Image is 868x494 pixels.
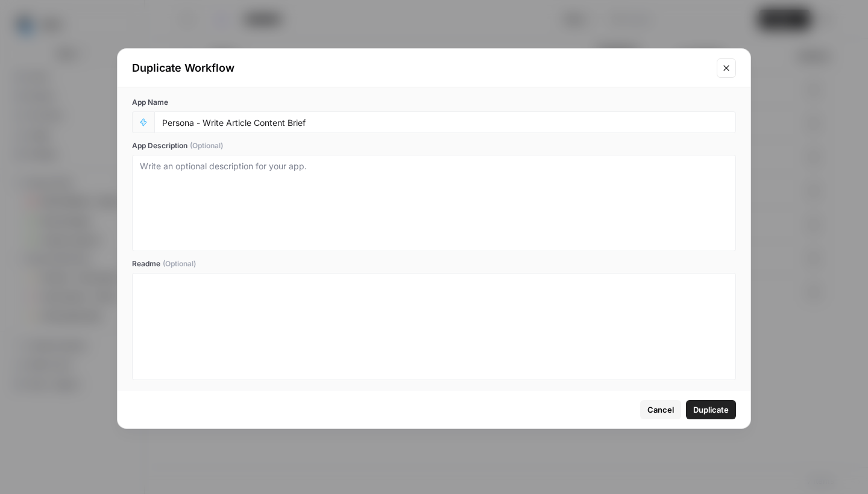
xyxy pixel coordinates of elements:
span: Duplicate [693,404,729,416]
label: Readme [132,258,736,269]
button: Close modal [717,58,736,78]
button: Duplicate [686,400,736,419]
label: App Name [132,97,736,108]
input: Untitled [162,117,728,128]
span: Cancel [647,404,674,416]
div: Duplicate Workflow [132,60,709,77]
button: Cancel [640,400,681,419]
span: (Optional) [163,258,196,269]
label: App Description [132,140,736,151]
span: (Optional) [190,140,223,151]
